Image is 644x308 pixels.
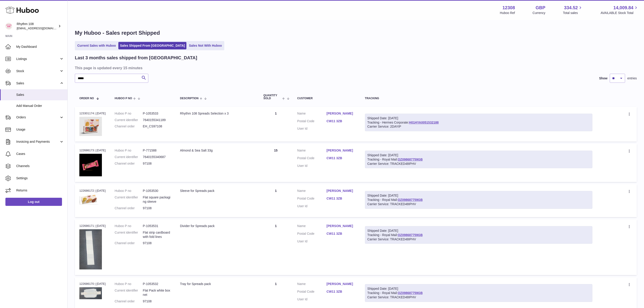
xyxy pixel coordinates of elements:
dt: User Id [297,126,327,131]
dt: Current identifier [115,288,143,297]
dd: P-1053531 [143,224,171,228]
dd: P-1053530 [143,189,171,193]
a: CW11 3ZB [327,156,356,160]
span: Add Manual Order [16,104,64,108]
div: Tracking - Royal Mail: [365,151,592,168]
a: Log out [5,198,62,206]
a: H01HYA0051532188 [409,121,439,124]
div: Customer [297,97,356,100]
div: Carrier Service: TRACKED48IPHV [367,295,590,299]
dt: User Id [297,297,327,301]
a: 334.52 Total sales [563,5,583,15]
dd: 97108 [143,299,171,303]
dt: Current identifier [115,230,143,239]
dt: Current identifier [115,118,143,122]
dt: Huboo P no [115,189,143,193]
strong: GBP [536,5,545,11]
span: Channels [16,164,64,168]
div: Currency [533,11,545,15]
dt: Name [297,282,327,287]
span: Description [180,97,199,100]
div: Tracking - Royal Mail: [365,284,592,302]
div: Shipped Date: [DATE] [367,229,590,233]
dt: Channel order [115,241,143,245]
div: Carrier Service: TRACKED48IPHV [367,237,590,241]
a: CW11 3ZB [327,196,356,201]
dt: User Id [297,164,327,168]
a: OZ098687759GB [398,291,423,295]
div: Almond & Sea Salt 33g [180,148,254,153]
dd: P-1053532 [143,282,171,286]
div: Shipped Date: [DATE] [367,193,590,198]
span: entries [627,76,637,80]
span: Huboo P no [115,97,132,100]
a: [PERSON_NAME] [327,282,356,286]
dt: Channel order [115,124,143,129]
div: Shipped Date: [DATE] [367,116,590,120]
dt: Name [297,148,327,154]
a: [PERSON_NAME] [327,148,356,153]
img: 1753716395.JPG [79,287,102,299]
div: 122686173 | [DATE] [79,148,106,152]
div: 122686170 | [DATE] [79,282,106,286]
span: Settings [16,176,64,180]
dt: Channel order [115,206,143,210]
dt: User Id [297,239,327,244]
dt: Current identifier [115,155,143,159]
a: CW11 3ZB [327,290,356,294]
span: Invoicing and Payments [16,140,59,144]
dt: Name [297,111,327,117]
h1: My Huboo - Sales report Shipped [75,29,637,37]
a: [PERSON_NAME] [327,224,356,228]
span: 14,009.84 [613,5,633,11]
div: Tracking - Hermes Corporate: [365,114,592,131]
dd: Flat square packaging sleeve [143,195,171,204]
dt: Channel order [115,299,143,303]
div: Carrier Service: TRACKED48IPHV [367,162,590,166]
dt: Postal Code [297,196,327,202]
h2: Last 3 months sales shipped from [GEOGRAPHIC_DATA] [75,55,197,61]
h3: This page is updated every 15 minutes [75,65,636,70]
span: Usage [16,127,64,132]
a: OZ098687759GB [398,158,423,161]
span: Cases [16,152,64,156]
span: Stock [16,69,59,73]
strong: 12308 [502,5,515,11]
a: Sales Shipped From [GEOGRAPHIC_DATA] [118,42,186,49]
span: 334.52 [564,5,578,11]
a: OZ098687759GB [398,198,423,202]
span: Total sales [563,11,583,15]
dt: Postal Code [297,232,327,237]
td: 1 [259,107,293,142]
a: CW11 3ZB [327,119,356,123]
dd: P-771588 [143,148,171,153]
dd: 97108 [143,206,171,210]
div: Tracking - Royal Mail: [365,191,592,209]
div: 122686171 | [DATE] [79,224,106,228]
span: Quantity Sold [264,94,281,100]
img: 123081753716481.JPG [79,194,102,205]
dt: Huboo P no [115,224,143,228]
span: Listings [16,57,59,61]
img: 1753716369.JPG [79,229,102,269]
span: Order No [79,97,94,100]
label: Show [599,76,607,80]
dt: Name [297,224,327,229]
a: [PERSON_NAME] [327,189,356,193]
dt: Huboo P no [115,111,143,116]
img: 123081684745648.jpg [79,154,102,176]
dt: Current identifier [115,195,143,204]
dd: P-1053533 [143,111,171,116]
a: Sales Not With Huboo [187,42,223,49]
div: Shipped Date: [DATE] [367,153,590,157]
dd: 7640155340687 [143,155,171,159]
span: Returns [16,188,64,193]
img: orders@rhythm108.com [5,23,12,30]
div: Carrier Service: 2DAYIP [367,124,590,129]
dd: 97108 [143,161,171,166]
a: CW11 3ZB [327,232,356,236]
dd: EH_CS97108 [143,124,171,129]
td: 1 [259,184,293,217]
span: [EMAIL_ADDRESS][DOMAIN_NAME] [17,26,66,30]
div: Shipped Date: [DATE] [367,287,590,291]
